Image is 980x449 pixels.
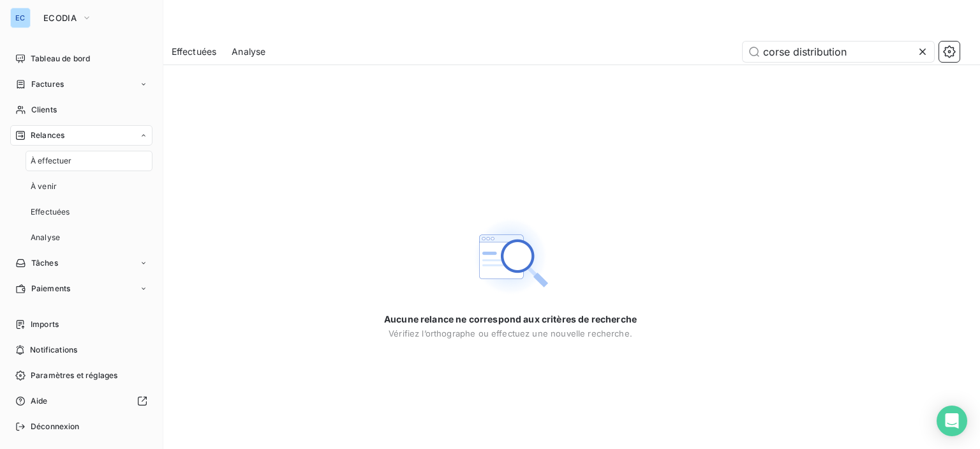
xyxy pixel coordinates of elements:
[31,104,57,116] span: Clients
[743,42,934,62] input: Rechercher
[30,344,77,356] span: Notifications
[31,257,58,269] span: Tâches
[31,370,117,381] span: Paramètres et réglages
[10,391,152,411] a: Aide
[31,53,90,65] span: Tableau de bord
[31,319,59,330] span: Imports
[31,283,70,294] span: Paiements
[172,45,217,58] span: Effectuées
[31,130,64,141] span: Relances
[389,328,632,339] span: Vérifiez l’orthographe ou effectuez une nouvelle recherche.
[470,216,551,298] img: Empty state
[31,155,72,167] span: À effectuer
[384,313,637,326] span: Aucune relance ne correspond aux critères de recherche
[31,395,48,407] span: Aide
[10,8,31,28] div: EC
[31,79,64,90] span: Factures
[232,45,265,58] span: Analyse
[43,13,77,23] span: ECODIA
[31,206,70,218] span: Effectuées
[31,421,80,432] span: Déconnexion
[31,232,60,243] span: Analyse
[937,406,967,436] div: Open Intercom Messenger
[31,181,57,192] span: À venir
